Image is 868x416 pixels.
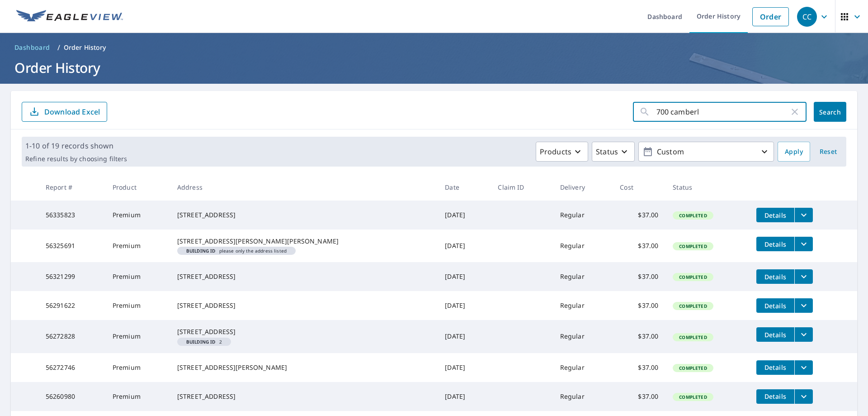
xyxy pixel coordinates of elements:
span: Completed [674,243,712,249]
td: $37.00 [613,291,665,320]
span: Details [762,211,789,220]
td: 56291622 [38,291,105,320]
input: Address, Report #, Claim ID, etc. [656,99,789,124]
span: Details [762,392,789,401]
button: filesDropdownBtn-56321299 [794,269,813,284]
button: Download Excel [22,102,107,122]
span: Completed [674,303,712,309]
td: 56260980 [38,382,105,411]
span: 2 [181,339,227,344]
span: Details [762,330,789,339]
p: Download Excel [44,107,100,117]
td: 56272828 [38,320,105,353]
button: filesDropdownBtn-56272828 [794,327,813,342]
td: [DATE] [438,353,491,382]
td: [DATE] [438,382,491,411]
div: [STREET_ADDRESS] [177,301,430,310]
td: [DATE] [438,230,491,262]
td: 56325691 [38,230,105,262]
td: Premium [105,291,170,320]
img: EV Logo [16,10,123,24]
button: detailsBtn-56291622 [756,298,794,313]
span: Completed [674,274,712,280]
div: [STREET_ADDRESS][PERSON_NAME][PERSON_NAME] [177,237,430,246]
button: Search [814,102,846,122]
td: Regular [553,291,613,320]
div: [STREET_ADDRESS][PERSON_NAME] [177,363,430,372]
button: Apply [778,142,810,162]
li: / [57,42,60,53]
th: Date [438,174,491,201]
span: Search [821,108,839,116]
em: Building ID [186,249,216,253]
p: Custom [653,144,759,160]
button: Reset [814,142,843,162]
td: $37.00 [613,262,665,291]
span: Completed [674,394,712,400]
td: Regular [553,320,613,353]
div: [STREET_ADDRESS] [177,327,430,336]
th: Claim ID [491,174,552,201]
span: Details [762,301,789,310]
em: Building ID [186,339,216,344]
span: Details [762,363,789,372]
span: Completed [674,365,712,371]
a: Dashboard [11,40,54,55]
button: detailsBtn-56321299 [756,269,794,284]
td: 56321299 [38,262,105,291]
th: Address [170,174,438,201]
button: detailsBtn-56272828 [756,327,794,342]
div: [STREET_ADDRESS] [177,210,430,220]
th: Product [105,174,170,201]
span: Details [762,240,789,249]
button: filesDropdownBtn-56325691 [794,237,813,251]
p: 1-10 of 19 records shown [25,140,127,151]
span: Dashboard [14,43,50,52]
p: Status [596,146,618,157]
td: Regular [553,201,613,230]
th: Report # [38,174,105,201]
th: Status [665,174,749,201]
p: Products [540,146,571,157]
button: detailsBtn-56325691 [756,237,794,251]
span: Apply [785,146,803,158]
td: $37.00 [613,201,665,230]
button: detailsBtn-56260980 [756,389,794,404]
td: [DATE] [438,320,491,353]
th: Delivery [553,174,613,201]
span: Reset [817,146,839,158]
button: Products [536,142,588,162]
button: filesDropdownBtn-56291622 [794,298,813,313]
div: [STREET_ADDRESS] [177,272,430,281]
td: [DATE] [438,201,491,230]
td: Premium [105,262,170,291]
span: Completed [674,334,712,340]
td: Regular [553,353,613,382]
button: filesDropdownBtn-56260980 [794,389,813,404]
td: $37.00 [613,353,665,382]
td: Premium [105,382,170,411]
td: [DATE] [438,262,491,291]
td: $37.00 [613,382,665,411]
td: [DATE] [438,291,491,320]
button: Status [592,142,635,162]
p: Order History [64,43,106,52]
td: Regular [553,230,613,262]
th: Cost [613,174,665,201]
span: please only the address listed [181,249,292,253]
span: Completed [674,212,712,219]
span: Details [762,273,789,281]
td: Premium [105,230,170,262]
button: detailsBtn-56272746 [756,360,794,375]
a: Order [752,7,789,26]
nav: breadcrumb [11,40,857,55]
button: filesDropdownBtn-56272746 [794,360,813,375]
td: Premium [105,320,170,353]
td: $37.00 [613,230,665,262]
div: CC [797,7,817,27]
td: Premium [105,201,170,230]
td: Premium [105,353,170,382]
td: 56335823 [38,201,105,230]
button: filesDropdownBtn-56335823 [794,208,813,222]
td: Regular [553,382,613,411]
